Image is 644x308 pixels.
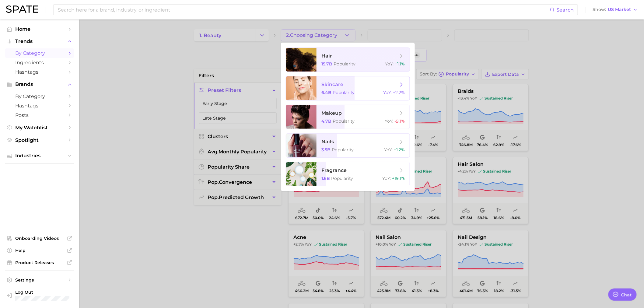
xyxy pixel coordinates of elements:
[394,147,405,152] span: +1.2%
[5,275,74,285] a: Settings
[15,69,64,75] span: Hashtags
[5,67,74,77] a: Hashtags
[15,50,64,56] span: by Category
[15,103,64,109] span: Hashtags
[608,8,631,11] span: US Market
[5,135,74,145] a: Spotlight
[15,125,64,131] span: My Watchlist
[15,289,79,295] span: Log Out
[591,6,639,14] button: ShowUS Market
[15,60,64,65] span: Ingredients
[321,139,334,145] span: nails
[15,82,64,87] span: Brands
[383,90,392,95] span: YoY :
[15,277,64,283] span: Settings
[6,5,38,13] img: SPATE
[15,153,64,159] span: Industries
[321,176,330,181] span: 1.6b
[333,90,355,95] span: Popularity
[5,110,74,120] a: Posts
[321,167,347,173] span: fragrance
[15,112,64,118] span: Posts
[331,176,353,181] span: Popularity
[395,61,405,67] span: +1.1%
[394,118,405,124] span: -9.1%
[332,147,354,152] span: Popularity
[15,260,64,265] span: Product Releases
[15,93,64,99] span: by Category
[321,118,331,124] span: 4.7b
[321,53,332,59] span: hair
[5,58,74,67] a: Ingredients
[593,8,606,11] span: Show
[321,61,332,67] span: 15.7b
[385,118,393,124] span: YoY :
[5,101,74,110] a: Hashtags
[321,90,331,95] span: 6.4b
[5,123,74,132] a: My Watchlist
[15,236,64,241] span: Onboarding Videos
[5,246,74,255] a: Help
[281,43,415,191] ul: 2.Choosing Category
[5,288,74,303] a: Log out. Currently logged in with e-mail danielle.gonzalez@loreal.com.
[15,26,64,32] span: Home
[5,24,74,34] a: Home
[333,118,355,124] span: Popularity
[5,37,74,46] button: Trends
[321,147,331,152] span: 3.5b
[385,61,394,67] span: YoY :
[334,61,355,67] span: Popularity
[5,48,74,58] a: by Category
[393,90,405,95] span: +2.2%
[5,234,74,243] a: Onboarding Videos
[321,110,342,116] span: makeup
[392,176,405,181] span: +19.1%
[321,82,343,87] span: skincare
[15,39,64,44] span: Trends
[5,92,74,101] a: by Category
[57,5,550,15] input: Search here for a brand, industry, or ingredient
[15,248,64,253] span: Help
[15,137,64,143] span: Spotlight
[384,147,393,152] span: YoY :
[5,80,74,89] button: Brands
[557,7,574,13] span: Search
[5,258,74,267] a: Product Releases
[5,151,74,160] button: Industries
[382,176,391,181] span: YoY :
